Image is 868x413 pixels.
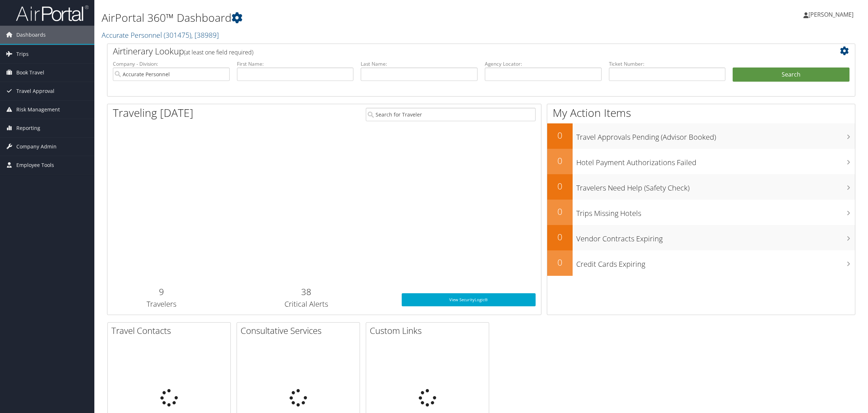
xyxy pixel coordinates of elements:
span: Company Admin [16,138,57,156]
h2: Custom Links [370,324,489,337]
span: Risk Management [16,101,60,119]
h3: Travelers Need Help (Safety Check) [576,179,855,193]
h3: Credit Cards Expiring [576,255,855,269]
a: 0Trips Missing Hotels [547,200,855,225]
h2: 0 [547,180,573,192]
button: Search [733,68,849,82]
h3: Travel Approvals Pending (Advisor Booked) [576,128,855,142]
span: Reporting [16,119,40,137]
h2: 0 [547,256,573,269]
a: View SecurityLogic® [402,293,535,306]
a: 0Travel Approvals Pending (Advisor Booked) [547,123,855,149]
a: 0Hotel Payment Authorizations Failed [547,149,855,174]
span: Trips [16,45,29,63]
h3: Vendor Contracts Expiring [576,230,855,244]
h2: 0 [547,205,573,218]
label: Last Name: [361,60,478,68]
span: Travel Approval [16,82,54,100]
h2: Consultative Services [241,324,360,337]
a: 0Vendor Contracts Expiring [547,225,855,250]
h2: 0 [547,129,573,142]
h3: Critical Alerts [221,299,391,309]
a: 0Travelers Need Help (Safety Check) [547,174,855,200]
span: ( 301475 ) [164,30,191,40]
h3: Hotel Payment Authorizations Failed [576,154,855,168]
h3: Travelers [113,299,210,309]
h2: Travel Contacts [111,324,230,337]
h1: My Action Items [547,105,855,120]
h2: Airtinerary Lookup [113,45,787,57]
span: Employee Tools [16,156,54,174]
span: Dashboards [16,26,46,44]
h2: 38 [221,286,391,298]
label: First Name: [237,60,354,68]
img: airportal-logo.png [16,5,89,22]
span: Book Travel [16,64,44,82]
h2: 0 [547,155,573,167]
h2: 0 [547,231,573,243]
span: (at least one field required) [184,48,253,56]
label: Agency Locator: [485,60,602,68]
span: , [ 38989 ] [191,30,219,40]
h3: Trips Missing Hotels [576,205,855,218]
a: [PERSON_NAME] [803,4,861,25]
a: 0Credit Cards Expiring [547,250,855,276]
a: Accurate Personnel [102,30,219,40]
h2: 9 [113,286,210,298]
span: [PERSON_NAME] [808,11,853,19]
h1: AirPortal 360™ Dashboard [102,10,608,25]
h1: Traveling [DATE] [113,105,193,120]
label: Company - Division: [113,60,230,68]
label: Ticket Number: [609,60,726,68]
input: Search for Traveler [366,108,536,121]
